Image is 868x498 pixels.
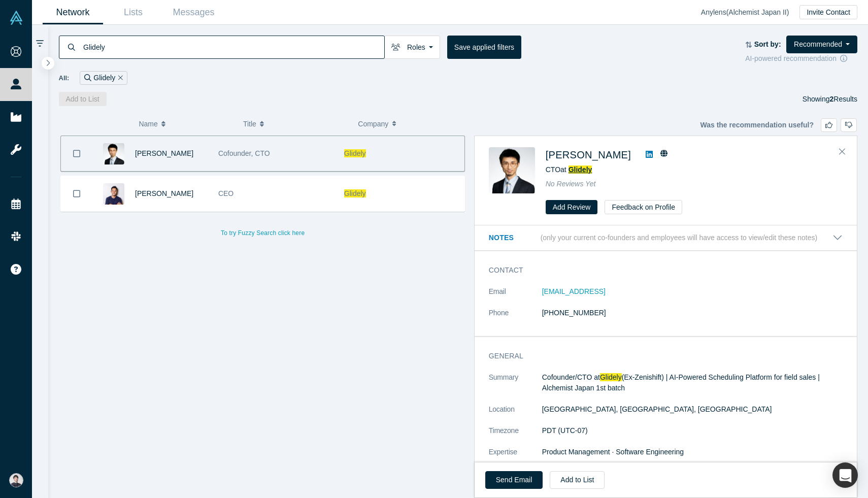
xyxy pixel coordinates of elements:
[243,113,347,135] button: Title
[485,471,543,489] a: Send Email
[135,189,193,197] a: [PERSON_NAME]
[489,351,828,361] h3: General
[489,404,542,425] dt: Location
[59,92,107,106] button: Add to List
[139,113,232,135] button: Name
[542,309,606,317] a: [PHONE_NUMBER]
[489,308,542,329] dt: Phone
[218,149,270,157] span: Cofounder, CTO
[569,165,592,174] a: Glidely
[103,183,124,205] img: Shu Oikawa's Profile Image
[358,113,462,135] button: Company
[489,372,542,404] dt: Summary
[799,5,857,19] button: Invite Contact
[489,425,542,447] dt: Timezone
[803,92,857,106] div: Showing
[701,7,800,18] div: Anylens ( Alchemist Japan II )
[218,189,233,197] span: CEO
[754,40,781,48] strong: Sort by:
[115,72,123,84] button: Remove Filter
[489,265,828,276] h3: Contact
[9,11,23,25] img: Alchemist Vault Logo
[605,200,682,214] button: Feedback on Profile
[542,404,843,415] dd: [GEOGRAPHIC_DATA], [GEOGRAPHIC_DATA], [GEOGRAPHIC_DATA]
[546,180,596,188] span: No Reviews Yet
[830,95,834,103] strong: 2
[61,176,92,211] button: Bookmark
[489,447,542,468] dt: Expertise
[600,373,622,381] span: Glidely
[61,136,92,171] button: Bookmark
[489,147,535,193] img: Yas Morita's Profile Image
[786,36,857,53] button: Recommended
[489,233,843,243] button: Notes (only your current co-founders and employees will have access to view/edit these notes)
[489,286,542,308] dt: Email
[542,448,684,456] span: Product Management · Software Engineering
[546,149,631,160] a: [PERSON_NAME]
[243,113,256,135] span: Title
[546,200,598,214] button: Add Review
[745,53,857,64] div: AI-powered recommendation
[542,372,843,393] p: Cofounder/CTO at (Ex-Zenishift) | AI-Powered Scheduling Platform for field sales | Alchemist Japa...
[135,149,193,157] a: [PERSON_NAME]
[43,1,103,24] a: Network
[546,165,592,174] span: CTO at
[80,71,127,85] div: Glidely
[700,118,857,132] div: Was the recommendation useful?
[59,73,70,83] span: All:
[830,95,857,103] span: Results
[9,473,23,487] img: Katsutoshi Tabata's Account
[103,1,163,24] a: Lists
[550,471,605,489] button: Add to List
[344,149,366,157] span: Glidely
[542,287,606,295] a: [EMAIL_ADDRESS]
[344,189,366,197] span: Glidely
[834,144,850,160] button: Close
[82,35,384,59] input: Search by name, title, company, summary, expertise, investment criteria or topics of focus
[384,36,440,59] button: Roles
[103,143,124,164] img: Yas Morita's Profile Image
[447,36,521,59] button: Save applied filters
[489,233,539,243] h3: Notes
[214,226,312,240] button: To try Fuzzy Search click here
[542,425,843,436] dd: PDT (UTC-07)
[139,113,157,135] span: Name
[541,234,818,242] p: (only your current co-founders and employees will have access to view/edit these notes)
[163,1,224,24] a: Messages
[358,113,388,135] span: Company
